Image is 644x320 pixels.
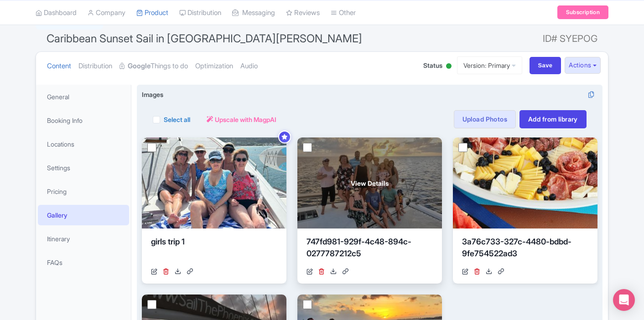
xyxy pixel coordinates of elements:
[78,52,112,81] a: Distribution
[142,90,163,99] span: Images
[519,110,587,128] a: Add from library
[543,30,597,48] span: ID# SYEPOG
[207,115,276,124] a: Upscale with MagpAI
[38,205,129,225] a: Gallery
[38,157,129,178] a: Settings
[128,61,151,71] strong: Google
[240,52,258,81] a: Audio
[38,181,129,202] a: Pricing
[38,110,129,131] a: Booking Info
[454,110,516,128] a: Upload Photos
[613,289,635,311] div: Open Intercom Messenger
[297,137,442,229] a: View Details
[47,32,362,45] span: Caribbean Sunset Sail in [GEOGRAPHIC_DATA][PERSON_NAME]
[38,86,129,107] a: General
[457,56,522,74] a: Version: Primary
[38,134,129,154] a: Locations
[462,236,588,263] div: 3a76c733-327c-4480-bdbd-9fe754522ad3
[565,57,601,74] button: Actions
[530,57,561,74] input: Save
[195,52,233,81] a: Optimization
[351,178,389,188] span: View Details
[423,61,442,70] span: Status
[215,115,276,124] span: Upscale with MagpAI
[38,229,129,249] a: Itinerary
[306,236,433,263] div: 747fd981-929f-4c48-894c-0277787212c5
[119,52,188,81] a: GoogleThings to do
[164,115,190,124] label: Select all
[38,252,129,273] a: FAQs
[151,236,277,263] div: girls trip 1
[47,52,71,81] a: Content
[557,5,608,19] a: Subscription
[444,60,453,74] div: Active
